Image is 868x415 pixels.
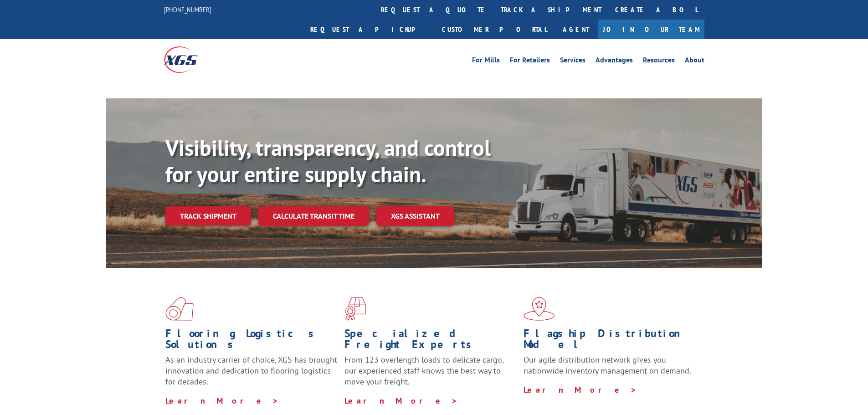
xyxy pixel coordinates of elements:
[472,56,500,67] a: For Mills
[165,328,338,354] h1: Flooring Logistics Solutions
[554,20,598,39] a: Agent
[164,5,211,14] a: [PHONE_NUMBER]
[344,354,517,395] p: From 123 overlength loads to delicate cargo, our experienced staff knows the best way to move you...
[165,206,251,225] a: Track shipment
[598,20,704,39] a: Join Our Team
[303,20,435,39] a: Request a pickup
[344,328,517,354] h1: Specialized Freight Experts
[524,297,555,321] img: xgs-icon-flagship-distribution-model-red
[685,56,704,67] a: About
[165,395,279,406] a: Learn More >
[344,395,458,406] a: Learn More >
[165,297,194,321] img: xgs-icon-total-supply-chain-intelligence-red
[524,328,696,354] h1: Flagship Distribution Model
[643,56,675,67] a: Resources
[524,354,691,376] span: Our agile distribution network gives you nationwide inventory management on demand.
[510,56,550,67] a: For Retailers
[344,297,366,321] img: xgs-icon-focused-on-flooring-red
[165,133,491,188] b: Visibility, transparency, and control for your entire supply chain.
[435,20,554,39] a: Customer Portal
[560,56,586,67] a: Services
[165,354,337,387] span: As an industry carrier of choice, XGS has brought innovation and dedication to flooring logistics...
[596,56,633,67] a: Advantages
[258,206,369,226] a: Calculate transit time
[376,206,454,226] a: XGS ASSISTANT
[524,384,637,395] a: Learn More >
